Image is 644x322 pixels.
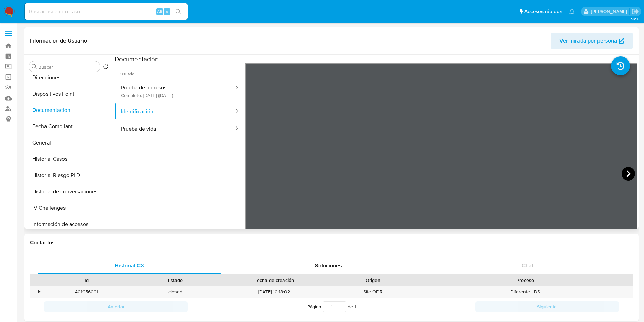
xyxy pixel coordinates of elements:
[136,277,215,284] div: Estado
[329,286,418,298] div: Site ODR
[38,289,40,295] div: •
[26,102,111,118] button: Documentación
[522,261,533,269] span: Chat
[524,8,562,15] span: Accesos rápidos
[551,33,633,49] button: Ver mirada por persona
[569,9,575,14] a: Notificaciones
[26,184,111,200] button: Historial de conversaciones
[47,277,126,284] div: Id
[38,64,97,70] input: Buscar
[475,301,619,312] button: Siguiente
[26,118,111,135] button: Fecha Compliant
[26,135,111,151] button: General
[157,8,162,15] span: Alt
[225,277,324,284] div: Fecha de creación
[103,64,108,71] button: Volver al orden por defecto
[418,286,633,298] div: Diferente - DS
[307,301,356,312] span: Página de
[26,86,111,102] button: Dispositivos Point
[220,286,329,298] div: [DATE] 10:18:02
[333,277,413,284] div: Origen
[44,301,188,312] button: Anterior
[632,8,639,15] a: Salir
[25,7,188,16] input: Buscar usuario o caso...
[26,151,111,167] button: Historial Casos
[30,239,633,246] h1: Contactos
[131,286,220,298] div: closed
[26,200,111,216] button: IV Challenges
[422,277,628,284] div: Proceso
[26,69,111,86] button: Direcciones
[42,286,131,298] div: 401956091
[591,8,629,15] p: eliana.eguerrero@mercadolibre.com
[30,37,87,44] h1: Información de Usuario
[26,216,111,233] button: Información de accesos
[166,8,168,15] span: s
[115,261,144,269] span: Historial CX
[26,167,111,184] button: Historial Riesgo PLD
[315,261,342,269] span: Soluciones
[559,33,617,49] span: Ver mirada por persona
[32,64,37,69] button: Buscar
[171,7,185,16] button: search-icon
[354,303,356,310] span: 1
